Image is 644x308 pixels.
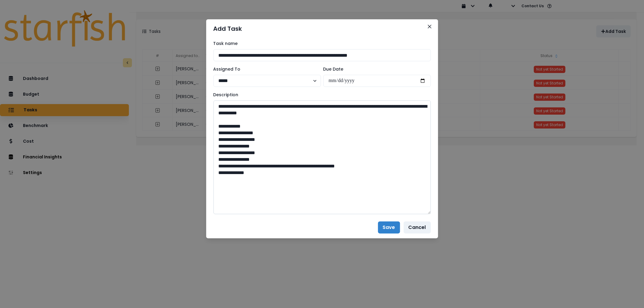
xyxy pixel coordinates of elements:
label: Task name [213,40,427,47]
button: Close [425,22,434,31]
label: Assigned To [213,66,317,72]
label: Description [213,92,427,98]
header: Add Task [206,19,438,38]
label: Due Date [323,66,427,72]
button: Cancel [404,221,431,233]
button: Save [378,221,400,233]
